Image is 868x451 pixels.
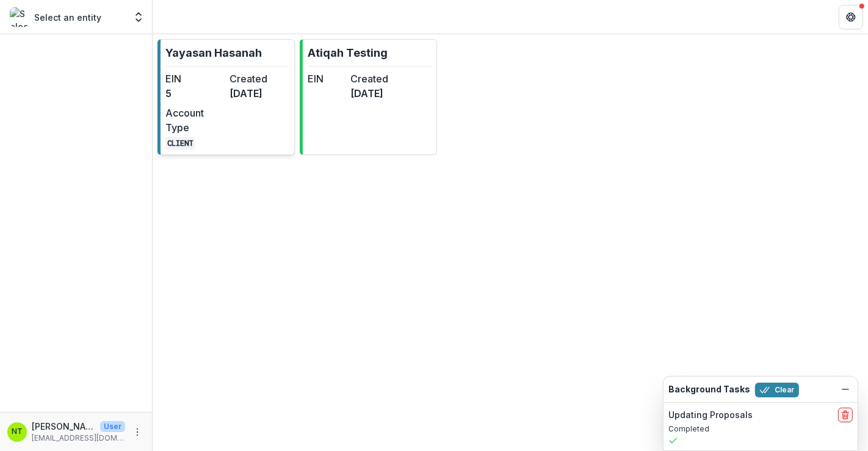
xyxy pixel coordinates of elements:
[165,106,225,135] dt: Account Type
[165,71,225,86] dt: EIN
[668,424,853,435] p: Completed
[100,421,125,432] p: User
[130,5,147,29] button: Open entity switcher
[230,71,289,86] dt: Created
[10,7,29,27] img: Select an entity
[165,45,262,61] p: Yayasan Hasanah
[755,383,799,397] button: Clear
[130,425,145,439] button: More
[668,384,750,395] h2: Background Tasks
[308,45,388,61] p: Atiqah Testing
[350,86,388,101] dd: [DATE]
[12,428,23,436] div: Nur Atiqah binti Adul Taib
[165,86,225,101] dd: 5
[32,420,95,433] p: [PERSON_NAME]
[668,410,753,420] h2: Updating Proposals
[34,11,101,24] p: Select an entity
[300,39,437,155] a: Atiqah TestingEINCreated[DATE]
[350,71,388,86] dt: Created
[838,408,853,422] button: delete
[230,86,289,101] dd: [DATE]
[838,382,853,397] button: Dismiss
[32,433,125,444] p: [EMAIL_ADDRESS][DOMAIN_NAME]
[308,71,345,86] dt: EIN
[165,137,195,150] code: CLIENT
[157,39,295,155] a: Yayasan HasanahEIN5Created[DATE]Account TypeCLIENT
[839,5,863,29] button: Get Help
